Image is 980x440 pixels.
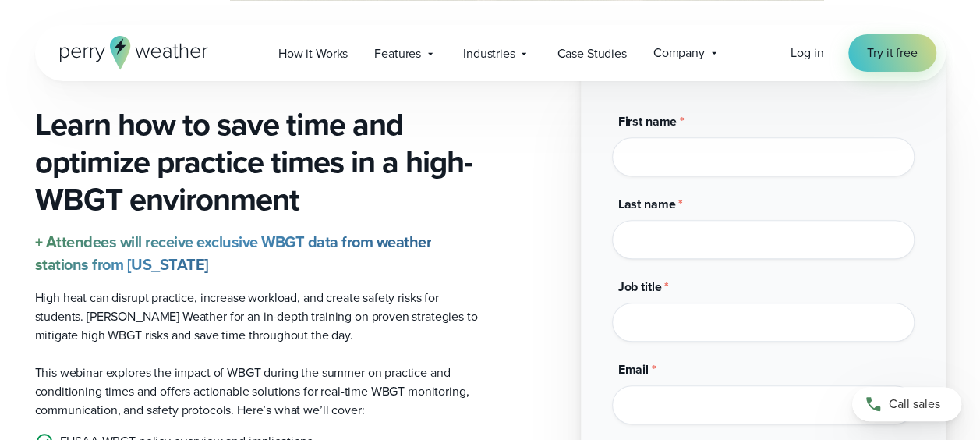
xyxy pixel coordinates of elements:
span: Job title [618,278,662,296]
span: First name [618,112,678,130]
p: High heat can disrupt practice, increase workload, and create safety risks for students. [PERSON_... [35,289,478,345]
a: Log in [791,44,823,62]
span: Industries [463,44,515,63]
a: Try it free [848,34,936,72]
span: How it Works [278,44,348,63]
span: Try it free [867,44,917,62]
span: Email [618,360,649,378]
span: Case Studies [557,44,626,63]
h3: Learn how to save time and optimize practice times in a high-WBGT environment [35,106,478,218]
strong: + Attendees will receive exclusive WBGT data from weather stations from [US_STATE] [35,230,432,276]
span: Company [653,44,705,62]
a: How it Works [265,37,361,69]
span: Log in [791,44,823,62]
span: Features [374,44,421,63]
a: Case Studies [543,37,639,69]
span: Last name [618,195,676,213]
p: This webinar explores the impact of WBGT during the summer on practice and conditioning times and... [35,364,478,420]
span: Call sales [889,395,940,413]
a: Call sales [852,387,961,421]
